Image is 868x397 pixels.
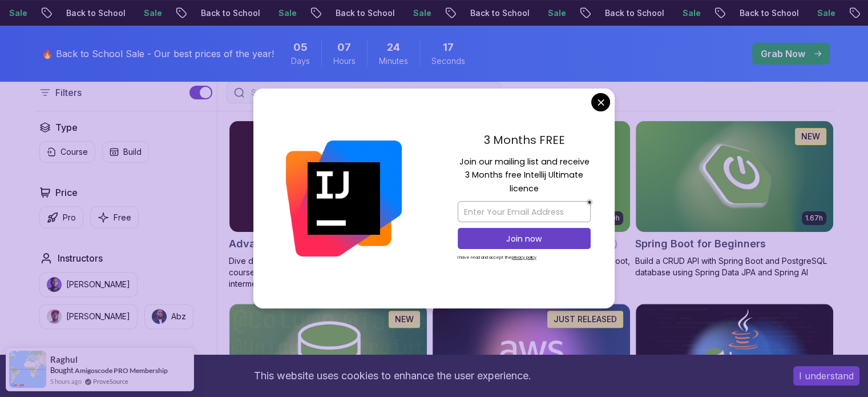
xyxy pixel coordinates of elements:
[50,355,78,364] span: Raghul
[171,311,186,322] p: Abz
[9,351,46,388] img: provesource social proof notification image
[55,186,78,199] h2: Price
[55,86,82,99] p: Filters
[554,314,617,325] p: JUST RELEASED
[387,39,400,55] span: 24 Minutes
[66,311,130,322] p: [PERSON_NAME]
[58,251,103,265] h2: Instructors
[93,376,128,386] a: ProveSource
[595,7,673,19] p: Back to School
[191,7,269,19] p: Back to School
[229,121,427,232] img: Advanced Spring Boot card
[144,304,193,329] button: instructor imgAbz
[808,7,844,19] p: Sale
[805,214,823,223] p: 1.67h
[326,7,403,19] p: Back to School
[50,366,74,375] span: Bought
[55,121,78,134] h2: Type
[56,7,134,19] p: Back to School
[249,87,493,98] input: Search Java, React, Spring boot ...
[50,376,82,386] span: 5 hours ago
[114,212,131,223] p: Free
[293,39,308,55] span: 5 Days
[538,7,575,19] p: Sale
[730,7,808,19] p: Back to School
[403,7,440,19] p: Sale
[337,39,351,55] span: 7 Hours
[39,141,95,163] button: Course
[801,131,820,142] p: NEW
[42,47,274,61] p: 🔥 Back to School Sale - Our best prices of the year!
[47,277,62,292] img: instructor img
[673,7,709,19] p: Sale
[269,7,305,19] p: Sale
[761,47,805,61] p: Grab Now
[102,141,149,163] button: Build
[39,206,83,228] button: Pro
[635,121,834,278] a: Spring Boot for Beginners card1.67hNEWSpring Boot for BeginnersBuild a CRUD API with Spring Boot ...
[60,146,88,158] p: Course
[123,146,142,158] p: Build
[635,255,834,278] p: Build a CRUD API with Spring Boot and PostgreSQL database using Spring Data JPA and Spring AI
[75,366,168,375] a: Amigoscode PRO Membership
[333,55,356,67] span: Hours
[431,55,465,67] span: Seconds
[229,255,427,290] p: Dive deep into Spring Boot with our advanced course, designed to take your skills from intermedia...
[39,304,138,329] button: instructor img[PERSON_NAME]
[635,236,766,252] h2: Spring Boot for Beginners
[39,272,138,297] button: instructor img[PERSON_NAME]
[461,7,538,19] p: Back to School
[443,39,454,55] span: 17 Seconds
[229,236,343,252] h2: Advanced Spring Boot
[291,55,310,67] span: Days
[152,309,167,324] img: instructor img
[395,314,414,325] p: NEW
[63,212,76,223] p: Pro
[66,279,130,290] p: [PERSON_NAME]
[229,121,427,290] a: Advanced Spring Boot card5.18hAdvanced Spring BootProDive deep into Spring Boot with our advanced...
[793,366,859,386] button: Accept cookies
[9,363,776,388] div: This website uses cookies to enhance the user experience.
[379,55,408,67] span: Minutes
[636,121,833,232] img: Spring Boot for Beginners card
[47,309,62,324] img: instructor img
[90,206,139,228] button: Free
[134,7,171,19] p: Sale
